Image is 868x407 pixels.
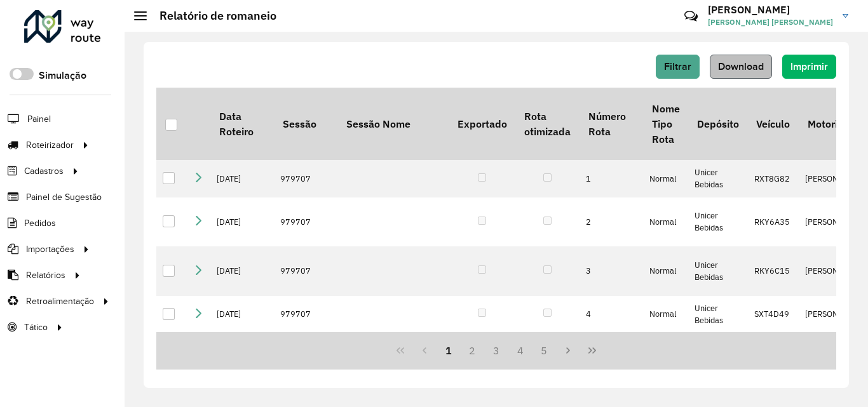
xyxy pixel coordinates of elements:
[26,190,102,204] span: Painel de Sugestão
[484,338,508,363] button: 3
[274,88,337,160] th: Sessão
[532,338,557,363] button: 5
[748,246,799,296] td: RKY6C15
[437,338,461,363] button: 1
[748,88,799,160] th: Veículo
[748,160,799,197] td: RXT8G82
[580,296,643,333] td: 4
[708,17,833,28] span: [PERSON_NAME] [PERSON_NAME]
[688,160,747,197] td: Unicer Bebidas
[790,61,828,72] span: Imprimir
[39,68,86,83] label: Simulação
[710,55,772,79] button: Download
[643,88,688,160] th: Nome Tipo Rota
[210,246,274,296] td: [DATE]
[580,197,643,247] td: 2
[210,160,274,197] td: [DATE]
[274,160,337,197] td: 979707
[147,9,276,23] h2: Relatório de romaneio
[580,246,643,296] td: 3
[782,55,836,79] button: Imprimir
[515,88,579,160] th: Rota otimizada
[688,296,747,333] td: Unicer Bebidas
[274,246,337,296] td: 979707
[688,88,747,160] th: Depósito
[460,338,484,363] button: 2
[718,61,764,72] span: Download
[580,88,643,160] th: Número Rota
[556,338,580,363] button: Next Page
[643,160,688,197] td: Normal
[24,321,48,334] span: Tático
[580,338,604,363] button: Last Page
[664,61,691,72] span: Filtrar
[24,217,56,230] span: Pedidos
[643,246,688,296] td: Normal
[748,296,799,333] td: SXT4D49
[24,164,64,178] span: Cadastros
[274,296,337,333] td: 979707
[27,112,51,126] span: Painel
[748,197,799,247] td: RKY6A35
[210,197,274,247] td: [DATE]
[643,296,688,333] td: Normal
[26,138,74,152] span: Roteirizador
[210,296,274,333] td: [DATE]
[688,246,747,296] td: Unicer Bebidas
[580,160,643,197] td: 1
[26,269,65,282] span: Relatórios
[337,88,449,160] th: Sessão Nome
[677,3,705,30] a: Contato Rápido
[643,197,688,247] td: Normal
[274,197,337,247] td: 979707
[449,88,515,160] th: Exportado
[26,243,74,256] span: Importações
[210,88,274,160] th: Data Roteiro
[708,4,833,16] h3: [PERSON_NAME]
[656,55,700,79] button: Filtrar
[26,295,94,308] span: Retroalimentação
[508,338,532,363] button: 4
[688,197,747,247] td: Unicer Bebidas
